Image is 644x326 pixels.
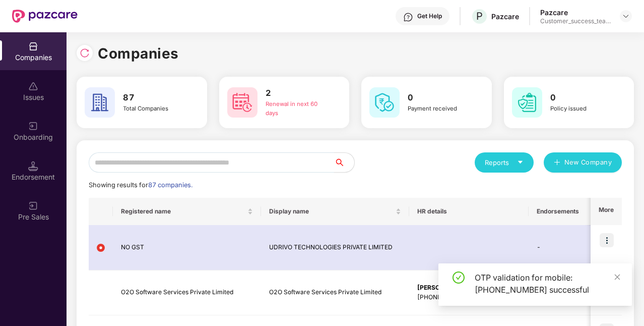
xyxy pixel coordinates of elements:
[540,17,611,25] div: Customer_success_team_lead
[266,100,329,118] div: Renewal in next 60 days
[98,42,179,65] h1: Companies
[600,233,614,247] img: icon
[550,104,613,114] div: Policy issued
[550,91,613,104] h3: 0
[554,159,560,167] span: plus
[475,271,620,296] div: OTP validation for mobile: [PHONE_NUMBER] successful
[544,152,622,173] button: plusNew Company
[80,48,90,58] img: svg+xml;base64,PHN2ZyBpZD0iUmVsb2FkLTMyeDMyIiB4bWxucz0iaHR0cDovL3d3dy53My5vcmcvMjAwMC9zdmciIHdpZH...
[417,293,521,302] div: [PHONE_NUMBER]
[113,225,261,270] td: NO GST
[261,198,409,225] th: Display name
[266,87,329,100] h3: 2
[537,207,594,215] span: Endorsements
[28,161,38,171] img: svg+xml;base64,PHN2ZyB3aWR0aD0iMTQuNSIgaGVpZ2h0PSIxNC41IiB2aWV3Qm94PSIwIDAgMTYgMTYiIGZpbGw9Im5vbm...
[408,104,471,114] div: Payment received
[28,41,38,51] img: svg+xml;base64,PHN2ZyBpZD0iQ29tcGFuaWVzIiB4bWxucz0iaHR0cDovL3d3dy53My5vcmcvMjAwMC9zdmciIHdpZHRoPS...
[113,270,261,316] td: O2O Software Services Private Limited
[89,181,192,189] span: Showing results for
[408,91,471,104] h3: 0
[622,12,630,20] img: svg+xml;base64,PHN2ZyBpZD0iRHJvcGRvd24tMzJ4MzIiIHhtbG5zPSJodHRwOi8vd3d3LnczLm9yZy8yMDAwL3N2ZyIgd2...
[485,157,524,168] div: Reports
[529,225,610,270] td: -
[417,12,442,20] div: Get Help
[512,87,542,118] img: svg+xml;base64,PHN2ZyB4bWxucz0iaHR0cDovL3d3dy53My5vcmcvMjAwMC9zdmciIHdpZHRoPSI2MCIgaGVpZ2h0PSI2MC...
[85,87,115,118] img: svg+xml;base64,PHN2ZyB4bWxucz0iaHR0cDovL3d3dy53My5vcmcvMjAwMC9zdmciIHdpZHRoPSI2MCIgaGVpZ2h0PSI2MC...
[28,81,38,91] img: svg+xml;base64,PHN2ZyBpZD0iSXNzdWVzX2Rpc2FibGVkIiB4bWxucz0iaHR0cDovL3d3dy53My5vcmcvMjAwMC9zdmciIH...
[453,271,465,284] span: check-circle
[123,91,186,104] h3: 87
[476,10,483,22] span: P
[334,158,354,167] span: search
[261,225,409,270] td: UDRIVO TECHNOLOGIES PRIVATE LIMITED
[417,283,521,293] div: [PERSON_NAME]
[123,104,186,114] div: Total Companies
[28,201,38,211] img: svg+xml;base64,PHN2ZyB3aWR0aD0iMjAiIGhlaWdodD0iMjAiIHZpZXdCb3g9IjAgMCAyMCAyMCIgZmlsbD0ibm9uZSIgeG...
[269,207,394,215] span: Display name
[403,12,413,22] img: svg+xml;base64,PHN2ZyBpZD0iSGVscC0zMngzMiIgeG1sbnM9Imh0dHA6Ly93d3cudzMub3JnLzIwMDAvc3ZnIiB3aWR0aD...
[261,270,409,316] td: O2O Software Services Private Limited
[334,152,355,173] button: search
[12,10,78,23] img: New Pazcare Logo
[564,157,612,168] span: New Company
[97,244,105,252] img: svg+xml;base64,PHN2ZyB4bWxucz0iaHR0cDovL3d3dy53My5vcmcvMjAwMC9zdmciIHdpZHRoPSIxMiIgaGVpZ2h0PSIxMi...
[227,87,257,118] img: svg+xml;base64,PHN2ZyB4bWxucz0iaHR0cDovL3d3dy53My5vcmcvMjAwMC9zdmciIHdpZHRoPSI2MCIgaGVpZ2h0PSI2MC...
[591,198,622,225] th: More
[409,198,529,225] th: HR details
[121,207,245,215] span: Registered name
[148,181,192,189] span: 87 companies.
[540,8,611,17] div: Pazcare
[113,198,261,225] th: Registered name
[614,274,621,281] span: close
[491,12,519,21] div: Pazcare
[517,159,524,166] span: caret-down
[369,87,400,118] img: svg+xml;base64,PHN2ZyB4bWxucz0iaHR0cDovL3d3dy53My5vcmcvMjAwMC9zdmciIHdpZHRoPSI2MCIgaGVpZ2h0PSI2MC...
[28,121,38,131] img: svg+xml;base64,PHN2ZyB3aWR0aD0iMjAiIGhlaWdodD0iMjAiIHZpZXdCb3g9IjAgMCAyMCAyMCIgZmlsbD0ibm9uZSIgeG...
